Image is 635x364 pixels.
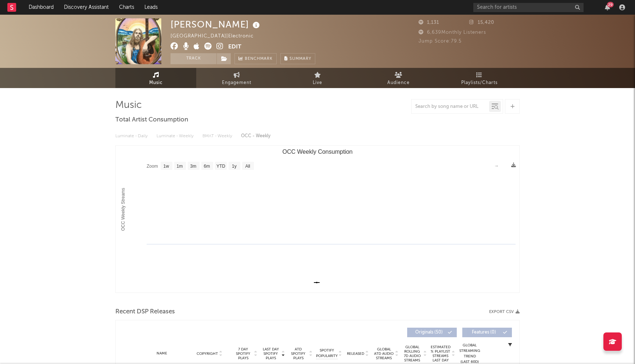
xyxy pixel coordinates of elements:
[607,2,614,7] div: 29
[177,164,183,169] text: 1m
[164,164,169,169] text: 1w
[121,188,126,231] text: OCC Weekly Streams
[171,18,262,30] div: [PERSON_NAME]
[494,163,499,168] text: →
[222,79,251,87] span: Engagement
[245,55,273,63] span: Benchmark
[412,330,446,335] span: Originals ( 50 )
[469,20,494,25] span: 15,420
[149,79,163,87] span: Music
[462,328,512,337] button: Features(0)
[402,345,422,363] span: Global Rolling 7D Audio Streams
[283,149,353,155] text: OCC Weekly Consumption
[419,30,486,35] span: 6,639 Monthly Listeners
[245,164,250,169] text: All
[347,352,364,356] span: Released
[467,330,501,335] span: Features ( 0 )
[204,164,210,169] text: 6m
[461,79,498,87] span: Playlists/Charts
[190,164,197,169] text: 3m
[290,57,311,61] span: Summary
[171,53,216,64] button: Track
[147,164,158,169] text: Zoom
[115,68,196,88] a: Music
[115,307,175,316] span: Recent DSP Releases
[277,68,358,88] a: Live
[234,53,277,64] a: Benchmark
[412,104,489,110] input: Search by song name or URL
[374,347,394,360] span: Global ATD Audio Streams
[316,348,338,359] span: Spotify Popularity
[233,347,253,360] span: 7 Day Spotify Plays
[407,328,457,337] button: Originals(50)
[419,39,462,44] span: Jump Score: 79.5
[216,164,225,169] text: YTD
[605,4,610,10] button: 29
[473,3,584,12] input: Search for artists
[115,116,188,124] span: Total Artist Consumption
[232,164,237,169] text: 1y
[280,53,315,64] button: Summary
[419,20,439,25] span: 1,131
[116,146,519,292] svg: OCC Weekly Consumption
[430,345,451,363] span: Estimated % Playlist Streams Last Day
[387,79,410,87] span: Audience
[138,351,186,356] div: Name
[171,32,262,41] div: [GEOGRAPHIC_DATA] | Electronic
[228,43,241,52] button: Edit
[313,79,322,87] span: Live
[439,68,520,88] a: Playlists/Charts
[261,347,280,360] span: Last Day Spotify Plays
[288,347,308,360] span: ATD Spotify Plays
[197,352,218,356] span: Copyright
[489,310,520,314] button: Export CSV
[196,68,277,88] a: Engagement
[358,68,439,88] a: Audience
